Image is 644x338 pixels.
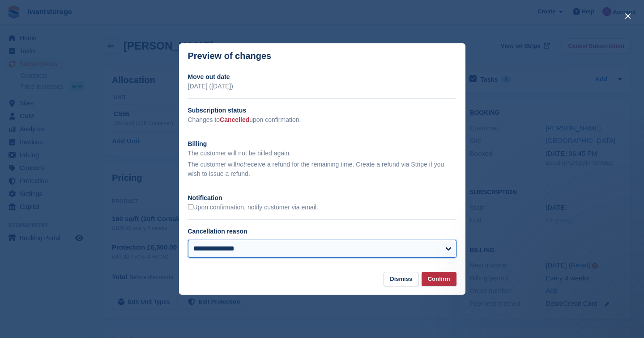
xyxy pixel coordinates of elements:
[188,106,456,115] h2: Subscription status
[384,272,418,287] button: Dismiss
[188,228,247,235] label: Cancellation reason
[236,161,245,168] em: not
[220,116,249,123] span: Cancelled
[621,9,635,23] button: close
[188,193,456,203] h2: Notification
[188,51,272,61] p: Preview of changes
[422,272,456,287] button: Confirm
[188,204,193,209] input: Upon confirmation, notify customer via email.
[188,82,456,91] p: [DATE] ([DATE])
[188,115,456,125] p: Changes to upon confirmation.
[188,160,456,179] p: The customer will receive a refund for the remaining time. Create a refund via Stripe if you wish...
[188,204,318,212] label: Upon confirmation, notify customer via email.
[188,139,456,149] h2: Billing
[188,149,456,158] p: The customer will not be billed again.
[188,72,456,82] h2: Move out date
